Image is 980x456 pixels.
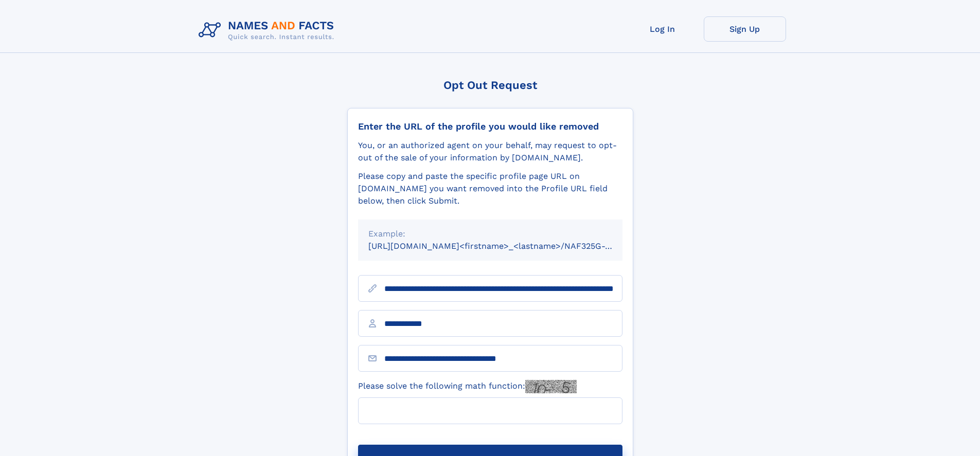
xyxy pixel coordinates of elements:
[358,170,622,207] div: Please copy and paste the specific profile page URL on [DOMAIN_NAME] you want removed into the Pr...
[704,16,786,42] a: Sign Up
[194,16,343,44] img: Logo Names and Facts
[621,16,704,42] a: Log In
[368,228,612,240] div: Example:
[347,79,633,92] div: Opt Out Request
[358,121,622,132] div: Enter the URL of the profile you would like removed
[368,241,642,251] small: [URL][DOMAIN_NAME]<firstname>_<lastname>/NAF325G-xxxxxxxx
[358,139,622,164] div: You, or an authorized agent on your behalf, may request to opt-out of the sale of your informatio...
[358,380,577,393] label: Please solve the following math function:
